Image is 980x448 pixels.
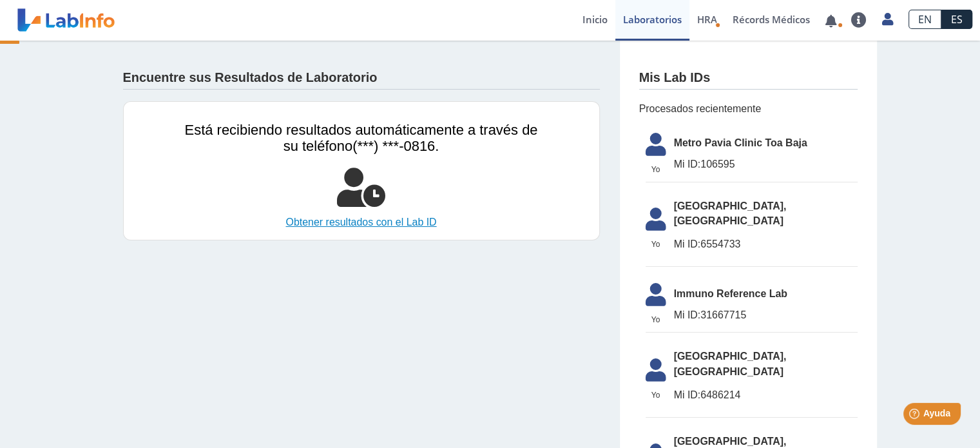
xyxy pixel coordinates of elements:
[674,307,858,323] span: 31667715
[674,199,858,229] span: [GEOGRAPHIC_DATA], [GEOGRAPHIC_DATA]
[941,10,972,29] a: ES
[674,389,701,400] span: Mi ID:
[185,122,538,154] span: Está recibiendo resultados automáticamente a través de su teléfono
[185,215,538,230] a: Obtener resultados con el Lab ID
[674,286,858,302] span: Immuno Reference Lab
[674,135,858,151] span: Metro Pavia Clinic Toa Baja
[697,13,717,26] span: HRA
[865,398,966,434] iframe: Help widget launcher
[123,70,378,86] h4: Encuentre sus Resultados de Laboratorio
[674,309,701,320] span: Mi ID:
[638,239,674,250] span: Yo
[674,349,858,380] span: [GEOGRAPHIC_DATA], [GEOGRAPHIC_DATA]
[674,387,858,403] span: 6486214
[674,157,858,172] span: 106595
[674,159,701,170] span: Mi ID:
[908,10,941,29] a: EN
[638,314,674,326] span: Yo
[639,70,711,86] h4: Mis Lab IDs
[639,101,858,117] span: Procesados recientemente
[674,239,701,249] span: Mi ID:
[638,389,674,401] span: Yo
[638,164,674,175] span: Yo
[674,237,858,252] span: 6554733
